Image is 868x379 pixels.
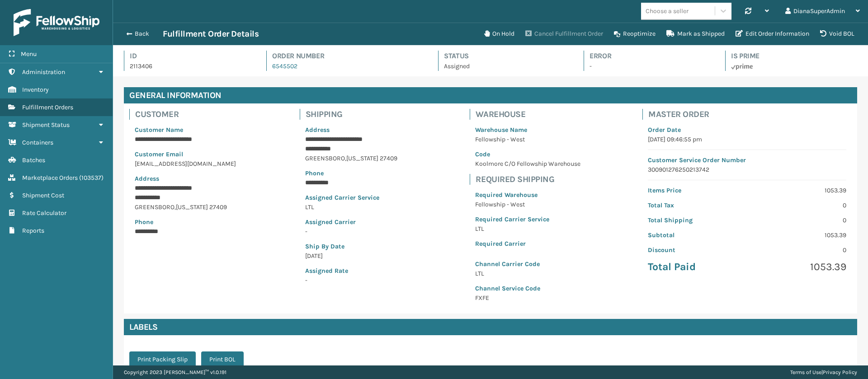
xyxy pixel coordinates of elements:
[609,25,661,43] button: Reoptimize
[305,168,408,178] p: Phone
[79,174,104,182] span: ( 103537 )
[753,201,846,210] p: 0
[648,215,741,225] p: Total Shipping
[305,251,408,261] p: [DATE]
[22,68,65,76] span: Administration
[124,319,857,335] h4: Labels
[753,245,846,255] p: 0
[648,135,846,144] p: [DATE] 09:46:55 pm
[21,50,37,58] span: Menu
[648,245,741,255] p: Discount
[820,30,826,37] i: VOIDBOL
[731,51,857,61] h4: Is Prime
[736,30,743,37] i: Edit
[124,87,857,103] h4: General Information
[475,259,580,269] p: Channel Carrier Code
[730,25,815,43] button: Edit Order Information
[648,201,741,210] p: Total Tax
[753,260,846,274] p: 1053.39
[790,365,857,379] div: |
[22,209,66,217] span: Rate Calculator
[475,200,580,209] p: Fellowship - West
[22,227,44,234] span: Reports
[305,227,408,236] p: -
[135,203,175,211] span: GREENSBORO
[135,150,238,159] p: Customer Email
[648,155,846,165] p: Customer Service Order Number
[648,260,741,274] p: Total Paid
[135,217,238,227] p: Phone
[476,109,586,120] h4: Warehouse
[121,30,163,38] button: Back
[22,139,53,146] span: Containers
[305,276,408,285] p: -
[305,193,408,202] p: Assigned Carrier Service
[475,224,580,234] p: LTL
[475,190,580,200] p: Required Warehouse
[823,369,857,375] a: Privacy Policy
[272,62,297,70] a: 6545502
[475,150,580,159] p: Code
[475,125,580,135] p: Warehouse Name
[124,365,226,379] p: Copyright 2023 [PERSON_NAME]™ v 1.0.191
[614,31,620,37] i: Reoptimize
[306,109,414,120] h4: Shipping
[646,6,689,16] div: Choose a seller
[475,215,580,224] p: Required Carrier Service
[135,159,238,168] p: [EMAIL_ADDRESS][DOMAIN_NAME]
[648,125,846,135] p: Order Date
[475,239,580,248] p: Required Carrier
[476,174,586,185] h4: Required Shipping
[345,154,346,162] span: ,
[209,203,227,211] span: 27409
[648,186,741,195] p: Items Price
[590,51,709,61] h4: Error
[272,51,422,61] h4: Order Number
[753,215,846,225] p: 0
[163,28,259,39] h3: Fulfillment Order Details
[346,154,378,162] span: [US_STATE]
[444,61,567,71] p: Assigned
[129,351,196,368] button: Print Packing Slip
[130,51,250,61] h4: Id
[520,25,609,43] button: Cancel Fulfillment Order
[22,174,78,182] span: Marketplace Orders
[135,125,238,135] p: Customer Name
[22,156,45,164] span: Batches
[22,121,70,129] span: Shipment Status
[176,203,208,211] span: [US_STATE]
[475,159,580,168] p: Koolmore C/O Fellowship Warehouse
[475,284,580,293] p: Channel Service Code
[753,186,846,195] p: 1053.39
[661,25,730,43] button: Mark as Shipped
[475,269,580,278] p: LTL
[666,30,675,37] i: Mark as Shipped
[475,135,580,144] p: Fellowship - West
[130,61,250,71] p: 2113406
[475,293,580,303] p: FXFE
[22,86,49,94] span: Inventory
[135,175,159,182] span: Address
[648,109,852,120] h4: Master Order
[479,25,520,43] button: On Hold
[525,30,532,37] i: Cancel Fulfillment Order
[201,351,244,368] button: Print BOL
[815,25,860,43] button: Void BOL
[590,61,709,71] p: -
[790,369,821,375] a: Terms of Use
[484,30,490,37] i: On Hold
[305,202,408,212] p: LTL
[648,230,741,240] p: Subtotal
[305,126,330,134] span: Address
[444,51,567,61] h4: Status
[305,242,408,251] p: Ship By Date
[14,9,99,36] img: logo
[305,266,408,276] p: Assigned Rate
[648,165,846,174] p: 300901276250213742
[135,109,243,120] h4: Customer
[753,230,846,240] p: 1053.39
[175,203,176,211] span: ,
[22,103,73,111] span: Fulfillment Orders
[380,154,397,162] span: 27409
[22,192,64,199] span: Shipment Cost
